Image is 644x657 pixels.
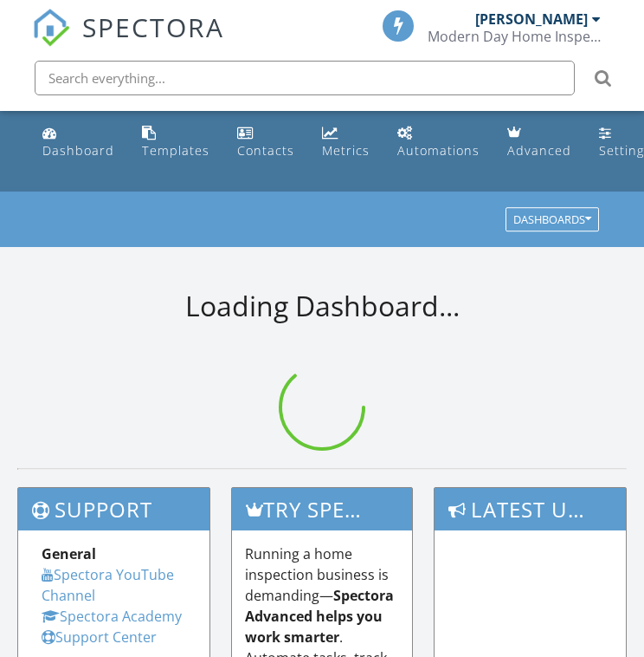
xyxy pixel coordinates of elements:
[513,214,591,226] div: Dashboards
[42,565,174,605] a: Spectora YouTube Channel
[35,118,121,167] a: Dashboard
[390,118,486,167] a: Automations (Basic)
[32,23,224,60] a: SPECTORA
[506,208,599,232] button: Dashboards
[35,61,575,95] input: Search everything...
[245,586,394,647] strong: Spectora Advanced helps you work smarter
[475,10,588,28] div: [PERSON_NAME]
[500,118,578,167] a: Advanced
[135,118,216,167] a: Templates
[42,142,114,159] div: Dashboard
[42,544,96,563] strong: General
[142,142,209,159] div: Templates
[232,488,413,530] h3: Try spectora advanced [DATE]
[18,488,209,530] h3: Support
[397,142,480,159] div: Automations
[32,9,70,47] img: The Best Home Inspection Software - Spectora
[322,142,370,159] div: Metrics
[42,628,157,647] a: Support Center
[435,488,626,530] h3: Latest Updates
[428,28,601,45] div: Modern Day Home Inspections
[237,142,294,159] div: Contacts
[507,142,571,159] div: Advanced
[42,607,182,626] a: Spectora Academy
[82,9,224,45] span: SPECTORA
[315,118,377,167] a: Metrics
[230,118,301,167] a: Contacts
